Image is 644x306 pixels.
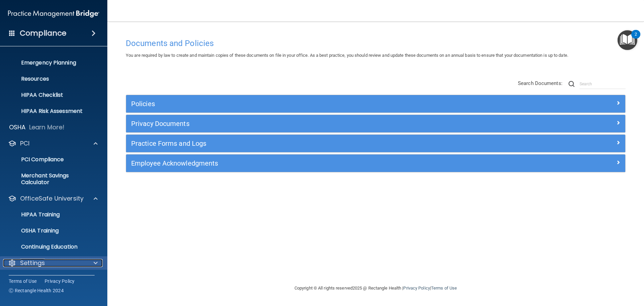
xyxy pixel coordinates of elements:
p: OSHA [9,123,26,131]
p: PCI [20,139,30,147]
div: Copyright © All rights reserved 2025 @ Rectangle Health | | [253,277,498,299]
p: Resources [4,76,96,82]
p: HIPAA Training [4,211,60,218]
p: OSHA Training [4,227,59,234]
img: ic-search.3b580494.png [569,81,575,87]
input: Search [580,79,626,89]
a: Practice Forms and Logs [131,138,620,149]
p: Continuing Education [4,244,96,250]
span: You are required by law to create and maintain copies of these documents on file in your office. ... [126,53,568,58]
p: OfficeSafe University [20,194,84,203]
a: Privacy Documents [131,118,620,129]
a: OfficeSafe University [8,194,98,203]
p: PCI Compliance [4,156,96,163]
h4: Documents and Policies [126,39,626,48]
a: PCI [8,139,98,147]
a: Settings [8,259,98,267]
h5: Policies [131,100,495,107]
img: PMB logo [8,7,99,20]
h5: Privacy Documents [131,120,495,127]
p: Settings [20,259,45,267]
h5: Employee Acknowledgments [131,160,495,167]
h5: Practice Forms and Logs [131,140,495,147]
button: Open Resource Center, 2 new notifications [618,30,637,50]
a: Terms of Use [431,286,457,291]
p: Merchant Savings Calculator [4,172,96,186]
p: Business Associates [4,43,96,50]
p: HIPAA Risk Assessment [4,108,96,115]
p: Learn More! [29,123,65,131]
h4: Compliance [20,29,66,38]
div: 2 [635,34,637,43]
span: Search Documents: [518,80,562,86]
a: Privacy Policy [403,286,430,291]
span: Ⓒ Rectangle Health 2024 [9,287,64,294]
a: Terms of Use [9,278,37,285]
a: Policies [131,98,620,109]
p: HIPAA Checklist [4,92,96,98]
a: Employee Acknowledgments [131,158,620,169]
a: Privacy Policy [45,278,75,285]
p: Emergency Planning [4,59,96,66]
